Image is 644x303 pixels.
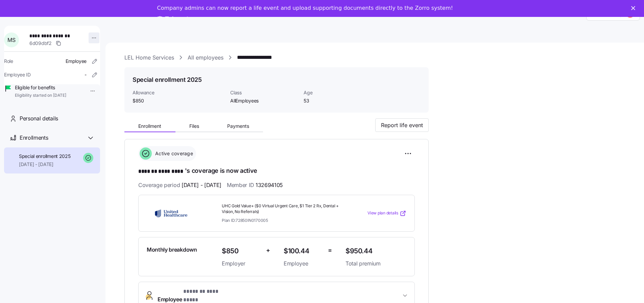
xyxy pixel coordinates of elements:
span: + [266,246,270,255]
span: $850 [222,246,261,257]
span: Files [189,124,199,129]
span: Employer [222,259,261,268]
span: Employee ID [4,71,31,78]
div: Company admins can now report a life event and upload supporting documents directly to the Zorro ... [157,5,453,11]
span: Special enrollment 2025 [19,153,71,160]
span: Eligible for benefits [15,84,66,91]
span: $100.44 [284,246,323,257]
span: Enrollment [138,124,161,129]
button: Report life event [375,118,429,132]
span: Enrollments [20,134,48,142]
span: View plan details [367,210,398,216]
span: Coverage period [138,181,221,189]
span: Role [4,58,13,65]
span: Age [304,89,372,96]
span: Total premium [345,259,406,268]
span: Personal details [20,114,58,123]
span: Employee [284,259,323,268]
span: Plan ID: 72850IN0170005 [222,217,268,223]
span: Class [230,89,298,96]
span: Report life event [381,121,423,129]
h1: 's coverage is now active [138,166,415,176]
span: [DATE] - [DATE] [182,181,221,189]
a: LEL Home Services [124,53,174,62]
span: $850 [133,97,225,104]
a: All employees [188,53,223,62]
span: Monthly breakdown [147,246,197,254]
span: $950.44 [345,246,406,257]
span: Allowance [133,89,225,96]
div: Close [631,6,638,10]
a: Take a tour [157,16,199,23]
span: AllEmployees [230,97,298,104]
h1: Special enrollment 2025 [133,75,202,84]
img: UnitedHealthcare [147,206,195,221]
span: [DATE] - [DATE] [19,161,71,168]
span: Member ID [227,181,283,189]
span: Employee [66,58,87,65]
span: Eligibility started on [DATE] [15,93,66,98]
span: = [328,246,332,255]
span: 6d09dbf2 [29,40,52,47]
span: 132694105 [256,181,283,189]
span: Active coverage [153,150,193,157]
span: Payments [227,124,249,129]
span: UHC Gold Value+ ($0 Virtual Urgent Care, $1 Tier 2 Rx, Dental + Vision, No Referrals) [222,203,340,215]
span: M S [7,37,15,43]
a: View plan details [367,210,406,217]
span: 53 [304,97,372,104]
span: - [85,71,87,78]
